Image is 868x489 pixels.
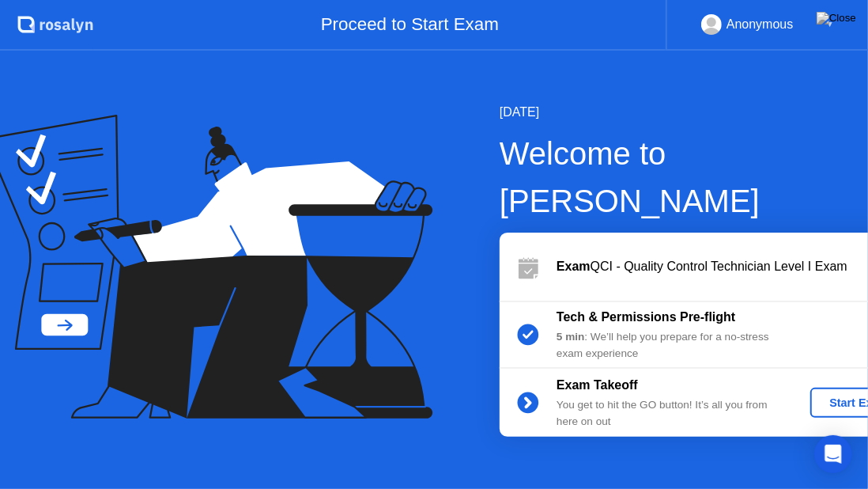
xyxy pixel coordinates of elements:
[814,435,852,473] div: Open Intercom Messenger
[557,331,585,343] b: 5 min
[557,329,784,362] div: : We’ll help you prepare for a no-stress exam experience
[557,397,784,430] div: You get to hit the GO button! It’s all you from here on out
[557,260,591,273] b: Exam
[557,310,735,324] b: Tech & Permissions Pre-flight
[817,12,856,25] img: Close
[557,378,638,392] b: Exam Takeoff
[726,14,794,35] div: Anonymous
